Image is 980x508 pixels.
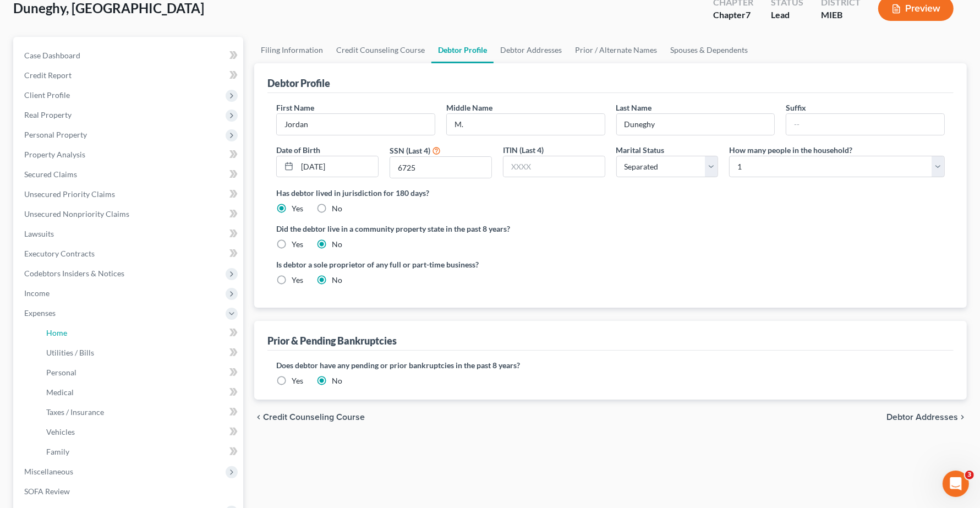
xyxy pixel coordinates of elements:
label: Date of Birth [276,144,320,156]
span: Credit Report [24,70,72,80]
label: Suffix [786,102,806,113]
label: Yes [292,239,303,250]
a: Debtor Addresses [494,37,568,63]
input: -- [617,114,775,135]
label: Did the debtor live in a community property state in the past 8 years? [276,223,945,234]
a: Lawsuits [15,224,243,244]
a: Credit Counseling Course [330,37,431,63]
a: Vehicles [37,422,243,442]
span: Unsecured Nonpriority Claims [24,209,129,219]
span: Home [46,328,67,337]
input: XXXX [390,157,491,178]
a: Prior / Alternate Names [568,37,664,63]
span: SOFA Review [24,487,70,496]
span: Credit Counseling Course [263,413,365,422]
span: Lawsuits [24,229,54,238]
label: No [332,375,342,386]
label: Middle Name [446,102,492,113]
span: 3 [965,471,974,479]
a: Secured Claims [15,165,243,184]
a: Unsecured Priority Claims [15,184,243,204]
label: Does debtor have any pending or prior bankruptcies in the past 8 years? [276,359,945,371]
span: Vehicles [46,427,75,436]
div: Prior & Pending Bankruptcies [267,334,397,347]
span: Secured Claims [24,170,77,179]
input: -- [786,114,944,135]
span: Case Dashboard [24,51,80,60]
div: MIEB [821,9,861,21]
span: Income [24,288,50,298]
label: Last Name [616,102,652,113]
button: Debtor Addresses chevron_right [886,413,967,422]
a: SOFA Review [15,482,243,501]
label: No [332,203,342,214]
input: M.I [447,114,605,135]
input: -- [277,114,435,135]
span: Client Profile [24,90,70,100]
label: How many people in the household? [729,144,852,156]
label: First Name [276,102,314,113]
button: chevron_left Credit Counseling Course [254,413,365,422]
span: Debtor Addresses [886,413,958,422]
i: chevron_right [958,413,967,422]
span: Medical [46,387,74,397]
span: Codebtors Insiders & Notices [24,269,124,278]
a: Property Analysis [15,145,243,165]
a: Personal [37,363,243,383]
span: Expenses [24,308,56,318]
i: chevron_left [254,413,263,422]
input: MM/DD/YYYY [297,156,378,177]
span: 7 [746,9,751,20]
a: Medical [37,383,243,402]
a: Utilities / Bills [37,343,243,363]
iframe: Intercom live chat [943,471,969,497]
span: Executory Contracts [24,249,95,258]
span: Personal [46,368,76,377]
span: Miscellaneous [24,467,73,476]
input: XXXX [503,156,605,177]
label: Marital Status [616,144,665,156]
span: Family [46,447,69,456]
label: Yes [292,275,303,286]
label: SSN (Last 4) [390,145,430,156]
a: Taxes / Insurance [37,402,243,422]
a: Executory Contracts [15,244,243,264]
a: Filing Information [254,37,330,63]
span: Real Property [24,110,72,119]
div: Lead [771,9,803,21]
label: Yes [292,375,303,386]
span: Unsecured Priority Claims [24,189,115,199]
label: Has debtor lived in jurisdiction for 180 days? [276,187,945,199]
span: Property Analysis [24,150,85,159]
a: Family [37,442,243,462]
a: Credit Report [15,65,243,85]
label: Is debtor a sole proprietor of any full or part-time business? [276,259,605,270]
a: Debtor Profile [431,37,494,63]
span: Taxes / Insurance [46,407,104,417]
span: Personal Property [24,130,87,139]
label: No [332,239,342,250]
label: Yes [292,203,303,214]
div: Debtor Profile [267,77,330,90]
a: Unsecured Nonpriority Claims [15,204,243,224]
span: Utilities / Bills [46,348,94,357]
div: Chapter [713,9,753,21]
label: No [332,275,342,286]
a: Case Dashboard [15,46,243,65]
a: Spouses & Dependents [664,37,754,63]
label: ITIN (Last 4) [503,144,544,156]
a: Home [37,323,243,343]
